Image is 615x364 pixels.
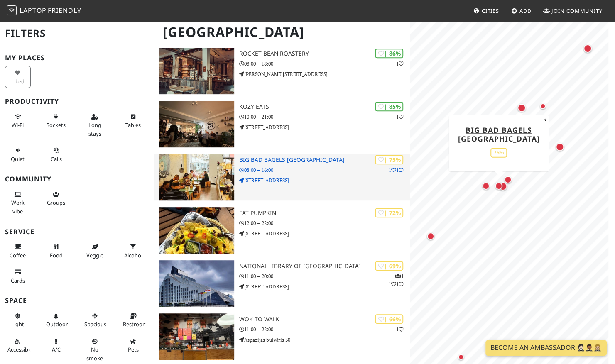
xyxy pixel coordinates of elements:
span: Pet friendly [128,346,139,353]
h3: Kozy Eats [239,103,410,110]
button: Work vibe [5,188,31,218]
h3: Big Bad Bagels [GEOGRAPHIC_DATA] [239,156,410,164]
span: Natural light [11,320,24,328]
a: Cities [470,3,502,18]
img: Rocket Bean Roastery [159,48,234,94]
button: Close popup [541,115,549,124]
div: | 85% [375,102,403,111]
button: Outdoor [44,309,69,331]
button: Wi-Fi [5,110,31,132]
p: [STREET_ADDRESS] [239,176,410,184]
img: Big Bad Bagels Old Town [159,154,234,200]
p: [PERSON_NAME][STREET_ADDRESS] [239,70,410,78]
span: Accessible [7,346,32,353]
button: Groups [44,188,69,210]
h3: Community [5,175,149,183]
h3: FAT PUMPKIN [239,210,410,217]
span: Group tables [47,199,65,206]
div: | 75% [375,155,403,164]
span: Coffee [10,252,26,259]
span: Power sockets [47,121,66,129]
button: Sockets [44,110,69,132]
p: 11:00 – 22:00 [239,325,410,333]
p: 1 1 [388,166,403,174]
div: Map marker [478,178,494,194]
button: Food [44,240,69,262]
span: Veggie [86,252,103,259]
div: Map marker [579,40,596,57]
button: Coffee [5,240,31,262]
div: Map marker [490,178,507,194]
span: Outdoor area [46,320,68,328]
p: 1 [396,60,403,68]
img: Kozy Eats [159,101,234,147]
div: 75% [490,148,507,157]
a: FAT PUMPKIN | 72% FAT PUMPKIN 12:00 – 22:00 [STREET_ADDRESS] [154,207,410,254]
h3: Service [5,228,149,236]
button: Light [5,309,31,331]
span: Restroom [123,320,147,328]
span: Cities [482,7,499,15]
button: Long stays [82,110,108,140]
p: 08:00 – 16:00 [239,166,410,174]
button: Restroom [120,309,146,331]
a: Big Bad Bagels Old Town | 75% 11 Big Bad Bagels [GEOGRAPHIC_DATA] 08:00 – 16:00 [STREET_ADDRESS] [154,154,410,200]
p: Aspazijas bulvāris 30 [239,336,410,344]
h3: Space [5,297,149,305]
button: Tables [120,110,146,132]
a: Rocket Bean Roastery | 86% 1 Rocket Bean Roastery 08:00 – 18:00 [PERSON_NAME][STREET_ADDRESS] [154,48,410,94]
button: Quiet [5,144,31,166]
a: Join Community [540,3,606,18]
a: Big Bad Bagels [GEOGRAPHIC_DATA] [458,125,540,143]
h3: Rocket Bean Roastery [239,50,410,57]
span: Stable Wi-Fi [12,121,24,129]
button: Calls [44,144,69,166]
a: National Library of Latvia | 69% 111 National Library of [GEOGRAPHIC_DATA] 11:00 – 20:00 [STREET_... [154,260,410,307]
div: Map marker [495,178,511,195]
div: Map marker [534,98,551,115]
div: Map marker [513,100,530,116]
span: Food [50,252,63,259]
p: [STREET_ADDRESS] [239,283,410,291]
p: [STREET_ADDRESS] [239,230,410,237]
span: Laptop [20,6,47,15]
button: Cards [5,265,31,287]
button: Spacious [82,309,108,331]
p: 1 [396,113,403,121]
span: Credit cards [11,277,25,284]
span: Add [519,7,532,15]
img: Wok to Walk [159,313,234,360]
span: Video/audio calls [51,155,62,163]
span: Quiet [11,155,25,163]
h2: Filters [5,21,149,46]
img: FAT PUMPKIN [159,207,234,254]
p: 12:00 – 22:00 [239,219,410,227]
div: Map marker [500,171,516,188]
h3: Productivity [5,98,149,105]
p: 11:00 – 20:00 [239,272,410,280]
p: 1 [396,325,403,333]
p: 08:00 – 18:00 [239,60,410,68]
img: LaptopFriendly [7,5,17,15]
h3: My Places [5,54,149,62]
a: Kozy Eats | 85% 1 Kozy Eats 10:00 – 21:00 [STREET_ADDRESS] [154,101,410,147]
a: Become an Ambassador 🤵🏻‍♀️🤵🏾‍♂️🤵🏼‍♀️ [485,340,607,356]
span: Long stays [88,121,101,137]
div: Map marker [551,139,568,155]
h1: [GEOGRAPHIC_DATA] [156,21,408,44]
button: Accessible [5,335,31,357]
span: Alcohol [124,252,142,259]
p: 1 1 1 [388,272,403,288]
button: Alcohol [120,240,146,262]
span: Smoke free [86,346,103,362]
button: A/C [44,335,69,357]
div: | 69% [375,261,403,271]
span: Work-friendly tables [125,121,141,129]
span: Air conditioned [52,346,61,353]
p: 10:00 – 21:00 [239,113,410,121]
div: Map marker [422,228,439,244]
button: Veggie [82,240,108,262]
a: Wok to Walk | 66% 1 Wok to Walk 11:00 – 22:00 Aspazijas bulvāris 30 [154,313,410,360]
p: [STREET_ADDRESS] [239,123,410,131]
h3: National Library of [GEOGRAPHIC_DATA] [239,263,410,270]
